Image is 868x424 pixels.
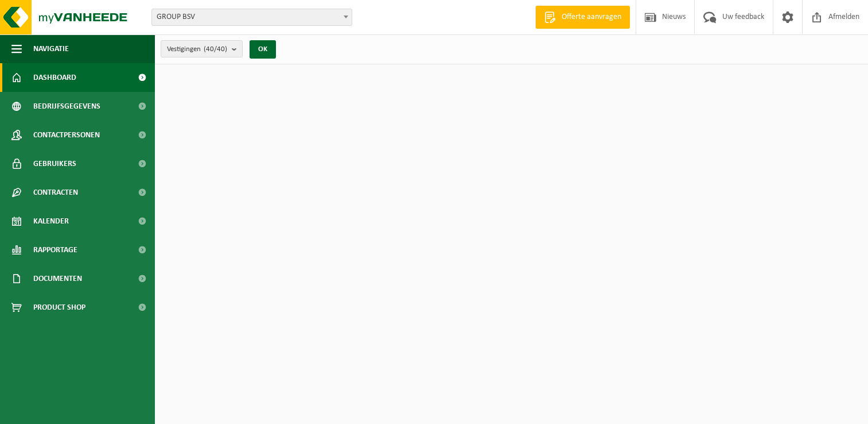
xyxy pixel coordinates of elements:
[167,41,227,58] span: Vestigingen
[33,236,77,264] span: Rapportage
[559,11,624,23] span: Offerte aanvragen
[151,9,352,26] span: GROUP BSV
[33,178,78,207] span: Contracten
[33,63,76,92] span: Dashboard
[33,149,76,178] span: Gebruikers
[204,45,227,53] count: (40/40)
[152,9,352,25] span: GROUP BSV
[33,92,100,121] span: Bedrijfsgegevens
[535,6,630,29] a: Offerte aanvragen
[161,40,243,57] button: Vestigingen(40/40)
[33,293,85,322] span: Product Shop
[250,40,276,59] button: OK
[33,121,100,149] span: Contactpersonen
[33,34,69,63] span: Navigatie
[33,264,82,293] span: Documenten
[33,207,69,236] span: Kalender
